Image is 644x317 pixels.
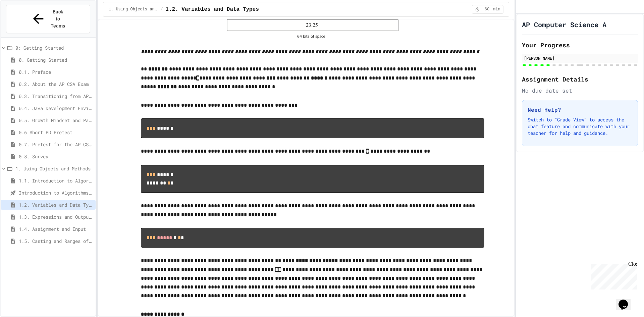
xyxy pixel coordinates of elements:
span: 1.3. Expressions and Output [New] [19,213,93,220]
span: 1.1. Introduction to Algorithms, Programming, and Compilers [19,177,93,184]
span: 0.7. Pretest for the AP CSA Exam [19,141,93,148]
span: 0. Getting Started [19,56,93,63]
span: 1. Using Objects and Methods [15,165,93,172]
span: 1.2. Variables and Data Types [19,201,93,208]
span: 0.6 Short PD Pretest [19,129,93,136]
span: Introduction to Algorithms, Programming, and Compilers [19,189,93,196]
h2: Assignment Details [522,74,638,84]
span: 0.5. Growth Mindset and Pair Programming [19,117,93,124]
span: 0.1. Preface [19,68,93,75]
span: min [493,7,500,12]
span: 0.3. Transitioning from AP CSP to AP CSA [19,93,93,100]
button: Back to Teams [6,5,90,33]
span: 1.5. Casting and Ranges of Values [19,237,93,245]
h3: Need Help? [528,106,632,114]
iframe: chat widget [588,261,637,289]
span: 1.2. Variables and Data Types [165,5,259,13]
div: [PERSON_NAME] [524,55,636,61]
p: Switch to "Grade View" to access the chat feature and communicate with your teacher for help and ... [528,116,632,137]
span: / [160,7,163,12]
h1: AP Computer Science A [522,20,606,29]
span: 0: Getting Started [15,44,93,51]
span: 1.4. Assignment and Input [19,225,93,232]
span: 0.8. Survey [19,153,93,160]
div: No due date set [522,87,638,95]
span: 60 [482,7,492,12]
iframe: chat widget [616,290,637,310]
span: 0.4. Java Development Environments [19,105,93,112]
span: 0.2. About the AP CSA Exam [19,81,93,88]
span: Back to Teams [50,8,66,30]
h2: Your Progress [522,40,638,50]
span: 1. Using Objects and Methods [109,7,158,12]
div: Chat with us now!Close [3,3,46,43]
